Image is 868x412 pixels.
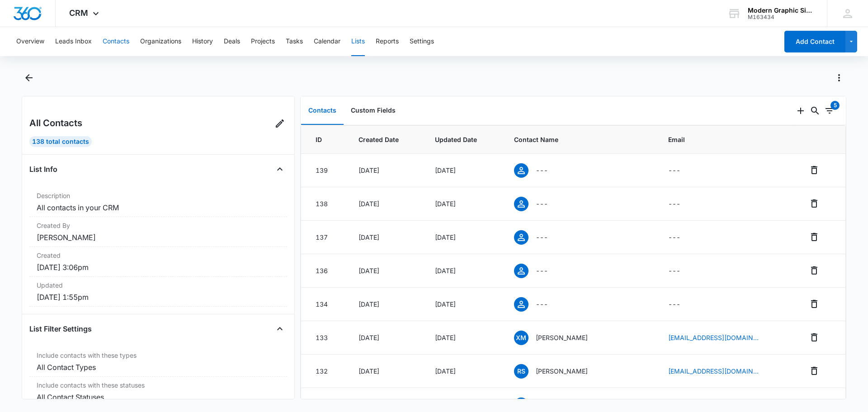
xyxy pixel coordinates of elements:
[316,266,337,275] div: 136
[822,104,837,118] button: Filters
[807,196,821,211] button: Remove
[410,27,434,56] button: Settings
[29,187,287,217] div: DescriptionAll contacts in your CRM
[668,366,759,376] a: [EMAIL_ADDRESS][DOMAIN_NAME]
[316,333,337,342] div: 133
[316,366,337,376] div: 132
[37,292,280,303] dd: [DATE] 1:55pm
[748,14,814,20] div: account id
[37,232,280,243] dd: [PERSON_NAME]
[351,27,365,56] button: Lists
[536,299,548,309] p: ---
[29,116,82,130] h2: All Contacts
[273,322,287,336] button: Close
[514,135,647,144] span: Contact Name
[435,299,492,309] div: [DATE]
[316,199,337,208] div: 138
[359,166,414,175] div: [DATE]
[536,232,548,242] p: ---
[286,27,303,56] button: Tasks
[435,199,492,208] div: [DATE]
[37,362,280,373] dd: All Contact Types
[807,397,821,412] button: Remove
[435,366,492,376] div: [DATE]
[37,221,280,230] dt: Created By
[344,97,403,125] button: Custom Fields
[514,331,528,345] span: XM
[657,288,796,321] td: ---
[37,392,280,403] dd: All Contact Statuses
[435,135,492,144] span: Updated Date
[793,104,808,118] button: Add
[435,232,492,242] div: [DATE]
[657,154,796,187] td: ---
[316,135,337,144] span: ID
[657,254,796,288] td: ---
[807,163,821,177] button: Remove
[359,232,414,242] div: [DATE]
[748,7,814,14] div: account name
[657,187,796,221] td: ---
[29,277,287,307] div: Updated[DATE] 1:55pm
[29,217,287,247] div: Created By[PERSON_NAME]
[536,366,588,376] p: [PERSON_NAME]
[316,166,337,175] div: 139
[55,27,92,56] button: Leads Inbox
[37,251,280,260] dt: Created
[16,27,44,56] button: Overview
[807,330,821,345] button: Remove
[807,263,821,278] button: Remove
[316,299,337,309] div: 134
[37,191,280,200] dt: Description
[536,266,548,275] p: ---
[536,166,548,175] p: ---
[224,27,240,56] button: Deals
[807,230,821,244] button: Remove
[316,232,337,242] div: 137
[807,364,821,378] button: Remove
[435,166,492,175] div: [DATE]
[29,377,287,407] div: Include contacts with these statusesAll Contact Statuses
[668,333,759,342] a: [EMAIL_ADDRESS][DOMAIN_NAME]
[359,299,414,309] div: [DATE]
[359,333,414,342] div: [DATE]
[301,97,344,125] button: Contacts
[251,27,275,56] button: Projects
[314,27,340,56] button: Calendar
[29,323,92,334] h4: List Filter Settings
[435,266,492,275] div: [DATE]
[807,297,821,311] button: Remove
[376,27,399,56] button: Reports
[22,71,36,85] button: Back
[808,104,822,118] button: Search...
[192,27,213,56] button: History
[359,266,414,275] div: [DATE]
[103,27,129,56] button: Contacts
[140,27,181,56] button: Organizations
[536,333,588,342] p: [PERSON_NAME]
[359,366,414,376] div: [DATE]
[435,333,492,342] div: [DATE]
[514,364,528,379] span: RS
[37,380,280,390] dt: Include contacts with these statuses
[37,202,280,213] dd: All contacts in your CRM
[29,164,57,175] h4: List Info
[657,221,796,254] td: ---
[359,135,414,144] span: Created Date
[29,247,287,277] div: Created[DATE] 3:06pm
[29,136,92,147] div: 138 Total Contacts
[668,135,785,144] span: Email
[784,31,845,52] button: Add Contact
[359,199,414,208] div: [DATE]
[37,350,280,360] dt: Include contacts with these types
[69,8,88,18] span: CRM
[832,71,846,85] button: Actions
[37,262,280,273] dd: [DATE] 3:06pm
[830,101,840,110] div: 5 items
[37,280,280,290] dt: Updated
[536,199,548,208] p: ---
[273,162,287,176] button: Close
[29,347,287,377] div: Include contacts with these typesAll Contact Types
